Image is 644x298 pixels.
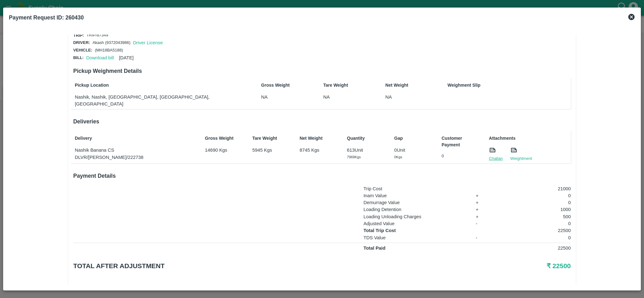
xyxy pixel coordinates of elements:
[73,33,84,38] span: Trip:
[73,171,571,180] h6: Payment Details
[75,147,196,154] p: Nashik Banana CS
[73,55,84,60] span: Bill:
[442,135,481,148] p: Customer Payment
[73,48,92,52] span: Vehicle:
[502,234,571,241] p: 0
[86,32,108,38] p: TRIP/87349
[476,213,493,220] p: +
[363,185,467,192] p: Trip Cost
[323,82,362,89] p: Tare Weight
[448,82,569,89] p: Weighment Slip
[394,147,433,154] p: 0 Unit
[86,55,114,60] a: Download bill
[502,213,571,220] p: 500
[442,153,481,159] p: 0
[502,206,571,213] p: 1000
[363,213,467,220] p: Loading Unloading Charges
[502,199,571,206] p: 0
[394,155,402,159] span: 0 Kgs
[363,220,467,227] p: Adjusted Value
[363,192,467,199] p: Inam Value
[347,135,386,142] p: Quantity
[205,147,244,154] p: 14690 Kgs
[385,82,424,89] p: Net Weight
[363,234,467,241] p: TDS Value
[385,94,424,100] p: NA
[489,155,503,162] a: Challan
[363,246,385,251] strong: Total Paid
[119,55,134,60] span: [DATE]
[300,135,339,142] p: Net Weight
[75,94,238,108] p: Nashik, Nashik, [GEOGRAPHIC_DATA], [GEOGRAPHIC_DATA], [GEOGRAPHIC_DATA]
[73,262,405,270] h5: Total after adjustment
[75,154,196,161] p: DLVR/[PERSON_NAME]/222738
[510,155,532,162] a: Weightment
[300,147,339,154] p: 8745 Kgs
[133,40,163,45] a: Driver License
[95,47,123,53] p: (MH18BA5188)
[205,135,244,142] p: Gross Weight
[347,155,361,159] span: 7969 Kgs
[489,135,570,142] p: Attachments
[363,206,467,213] p: Loading Detention
[476,206,493,213] p: +
[363,228,396,233] strong: Total Trip Cost
[92,40,130,46] p: Akash (9372043986)
[502,185,571,192] p: 21000
[476,192,493,199] p: +
[252,135,291,142] p: Tare Weight
[502,192,571,199] p: 0
[476,220,493,227] p: -
[502,245,571,252] p: 22500
[476,199,493,206] p: +
[9,14,84,21] b: Payment Request ID: 260430
[261,82,300,89] p: Gross Weight
[73,67,571,75] h6: Pickup Weighment Details
[363,199,467,206] p: Demurrage Value
[252,147,291,154] p: 5945 Kgs
[75,135,196,142] p: Delivery
[75,82,238,89] p: Pickup Location
[476,234,493,241] p: -
[73,117,571,126] h6: Deliveries
[261,94,300,100] p: NA
[347,147,386,154] p: 613 Unit
[394,135,433,142] p: Gap
[405,262,571,270] h5: ₹ 22500
[502,220,571,227] p: 0
[73,40,90,45] span: Driver:
[323,94,362,100] p: NA
[502,227,571,234] p: 22500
